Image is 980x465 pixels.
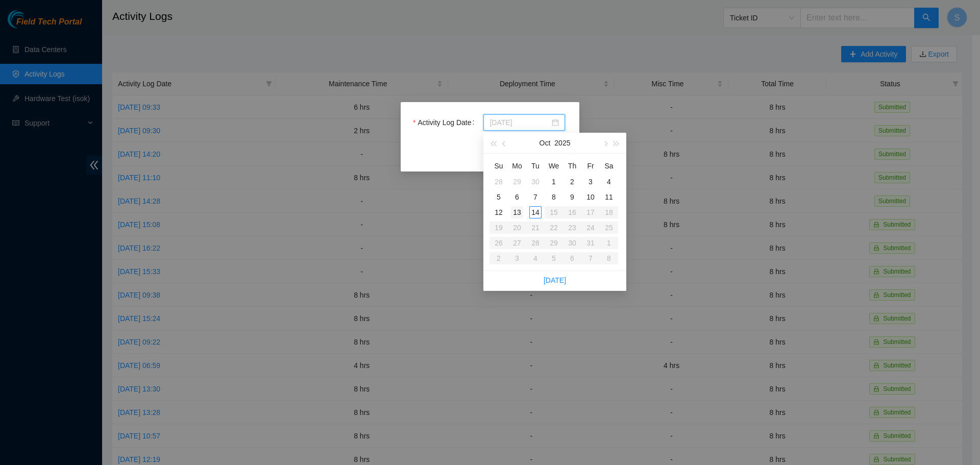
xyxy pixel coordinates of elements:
[566,191,578,203] div: 9
[548,191,560,203] div: 8
[529,191,542,203] div: 7
[413,114,478,131] label: Activity Log Date
[526,189,545,205] td: 2025-10-07
[563,189,581,205] td: 2025-10-09
[566,176,578,188] div: 2
[511,191,523,203] div: 6
[544,276,566,284] a: [DATE]
[489,117,550,128] input: Activity Log Date
[600,158,618,174] th: Sa
[529,176,542,188] div: 30
[545,174,563,189] td: 2025-10-01
[508,174,526,189] td: 2025-09-29
[508,158,526,174] th: Mo
[584,176,597,188] div: 3
[526,174,545,189] td: 2025-09-30
[489,158,508,174] th: Su
[600,174,618,189] td: 2025-10-04
[526,205,545,220] td: 2025-10-14
[545,158,563,174] th: We
[526,158,545,174] th: Tu
[563,174,581,189] td: 2025-10-02
[581,174,600,189] td: 2025-10-03
[529,206,542,218] div: 14
[493,206,505,218] div: 12
[508,189,526,205] td: 2025-10-06
[600,189,618,205] td: 2025-10-11
[540,133,551,153] button: Oct
[489,174,508,189] td: 2025-09-28
[489,205,508,220] td: 2025-10-12
[493,191,505,203] div: 5
[548,176,560,188] div: 1
[603,176,615,188] div: 4
[511,176,523,188] div: 29
[603,191,615,203] div: 11
[511,206,523,218] div: 13
[554,133,570,153] button: 2025
[493,176,505,188] div: 28
[508,205,526,220] td: 2025-10-13
[584,191,597,203] div: 10
[581,189,600,205] td: 2025-10-10
[581,158,600,174] th: Fr
[489,189,508,205] td: 2025-10-05
[563,158,581,174] th: Th
[545,189,563,205] td: 2025-10-08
